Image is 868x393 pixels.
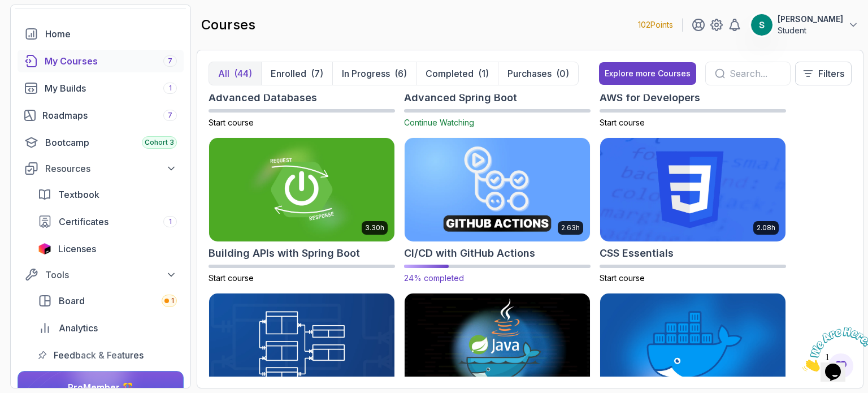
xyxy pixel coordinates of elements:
[31,237,184,260] a: licenses
[31,344,184,366] a: feedback
[201,16,255,34] h2: courses
[18,158,184,179] button: Resources
[45,136,177,149] div: Bootcamp
[18,265,184,285] button: Tools
[209,118,254,127] span: Start course
[31,317,184,339] a: analytics
[404,118,474,127] span: Continue Watching
[45,54,177,68] div: My Courses
[58,242,96,256] span: Licenses
[600,118,645,127] span: Start course
[145,138,174,147] span: Cohort 3
[18,104,184,127] a: roadmaps
[795,62,852,85] button: Filters
[404,273,464,283] span: 24% completed
[600,90,700,106] h2: AWS for Developers
[498,62,578,85] button: Purchases(0)
[311,67,323,80] div: (7)
[59,321,98,335] span: Analytics
[209,62,261,85] button: All(44)
[394,67,407,80] div: (6)
[45,268,177,282] div: Tools
[400,135,594,244] img: CI/CD with GitHub Actions card
[605,68,691,79] div: Explore more Courses
[561,223,580,232] p: 2.63h
[730,67,781,80] input: Search...
[169,217,172,226] span: 1
[638,19,673,31] p: 102 Points
[58,188,99,201] span: Textbook
[261,62,332,85] button: Enrolled(7)
[365,223,384,232] p: 3.30h
[404,137,591,284] a: CI/CD with GitHub Actions card2.63hCI/CD with GitHub Actions24% completed
[271,67,306,80] p: Enrolled
[342,67,390,80] p: In Progress
[600,273,645,283] span: Start course
[778,14,843,25] p: [PERSON_NAME]
[18,77,184,100] a: builds
[5,5,9,14] span: 1
[5,5,75,49] img: Chat attention grabber
[209,245,360,261] h2: Building APIs with Spring Boot
[31,183,184,206] a: textbook
[751,14,772,36] img: user profile image
[404,90,517,106] h2: Advanced Spring Boot
[168,111,172,120] span: 7
[600,138,785,242] img: CSS Essentials card
[599,62,696,85] button: Explore more Courses
[218,67,229,80] p: All
[45,81,177,95] div: My Builds
[818,67,844,80] p: Filters
[209,90,317,106] h2: Advanced Databases
[507,67,552,80] p: Purchases
[18,23,184,45] a: home
[757,223,775,232] p: 2.08h
[209,138,394,242] img: Building APIs with Spring Boot card
[556,67,569,80] div: (0)
[234,67,252,80] div: (44)
[45,27,177,41] div: Home
[31,290,184,312] a: board
[600,245,674,261] h2: CSS Essentials
[18,131,184,154] a: bootcamp
[59,215,108,228] span: Certificates
[59,294,85,308] span: Board
[168,57,172,66] span: 7
[42,109,177,122] div: Roadmaps
[798,322,868,376] iframe: chat widget
[426,67,474,80] p: Completed
[54,348,144,362] span: Feedback & Features
[18,50,184,72] a: courses
[750,14,859,36] button: user profile image[PERSON_NAME]Student
[169,84,172,93] span: 1
[31,210,184,233] a: certificates
[404,245,535,261] h2: CI/CD with GitHub Actions
[332,62,416,85] button: In Progress(6)
[45,162,177,175] div: Resources
[416,62,498,85] button: Completed(1)
[38,243,51,254] img: jetbrains icon
[778,25,843,36] p: Student
[209,273,254,283] span: Start course
[171,296,174,305] span: 1
[478,67,489,80] div: (1)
